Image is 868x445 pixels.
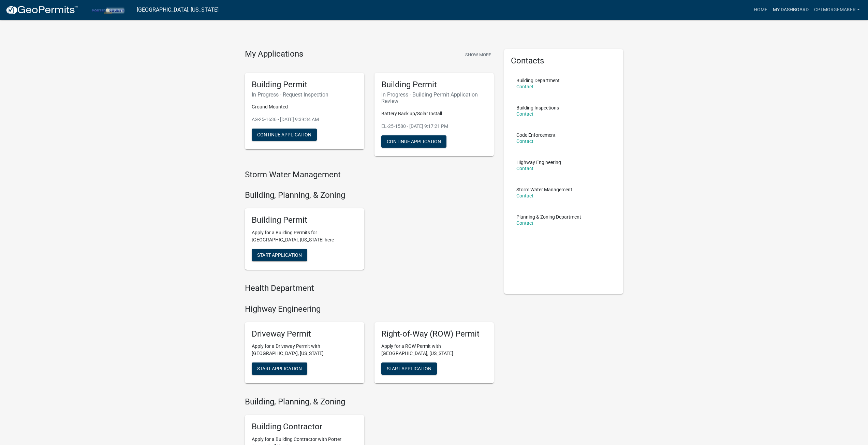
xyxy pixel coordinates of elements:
p: Apply for a Building Permits for [GEOGRAPHIC_DATA], [US_STATE] here [252,229,357,243]
p: Battery Back up/Solar Install [381,110,487,117]
a: My Dashboard [770,3,811,16]
a: Contact [516,193,533,198]
span: Start Application [387,366,431,371]
p: Building Inspections [516,105,559,110]
h4: Health Department [245,283,494,293]
span: Start Application [257,252,302,258]
a: Contact [516,138,533,144]
p: Code Enforcement [516,133,556,137]
a: Contact [516,220,533,226]
h4: Highway Engineering [245,304,494,314]
button: Show More [462,49,494,60]
p: Highway Engineering [516,160,561,165]
a: Home [751,3,770,16]
p: Planning & Zoning Department [516,214,581,219]
h4: My Applications [245,49,303,59]
p: Storm Water Management [516,187,572,192]
h5: Building Contractor [252,422,357,432]
button: Start Application [381,362,437,375]
a: Contact [516,111,533,117]
h5: Building Permit [252,80,357,90]
h5: Building Permit [381,80,487,90]
h6: In Progress - Building Permit Application Review [381,91,487,104]
p: AS-25-1636 - [DATE] 9:39:34 AM [252,116,357,123]
p: Apply for a Driveway Permit with [GEOGRAPHIC_DATA], [US_STATE] [252,343,357,357]
button: Continue Application [252,129,317,141]
span: Start Application [257,366,302,371]
img: Porter County, Indiana [84,5,131,14]
h5: Contacts [511,56,617,66]
h4: Building, Planning, & Zoning [245,397,494,407]
p: Building Department [516,78,560,83]
a: cptmorgemaker [811,3,863,16]
a: Contact [516,84,533,89]
h5: Driveway Permit [252,329,357,339]
button: Start Application [252,362,307,375]
h5: Building Permit [252,215,357,225]
a: [GEOGRAPHIC_DATA], [US_STATE] [137,4,219,16]
button: Start Application [252,249,307,261]
p: Apply for a ROW Permit with [GEOGRAPHIC_DATA], [US_STATE] [381,343,487,357]
h4: Building, Planning, & Zoning [245,190,494,200]
button: Continue Application [381,135,446,148]
h6: In Progress - Request Inspection [252,91,357,98]
a: Contact [516,166,533,171]
h4: Storm Water Management [245,170,494,180]
p: EL-25-1580 - [DATE] 9:17:21 PM [381,123,487,130]
p: Ground Mounted [252,103,357,110]
h5: Right-of-Way (ROW) Permit [381,329,487,339]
